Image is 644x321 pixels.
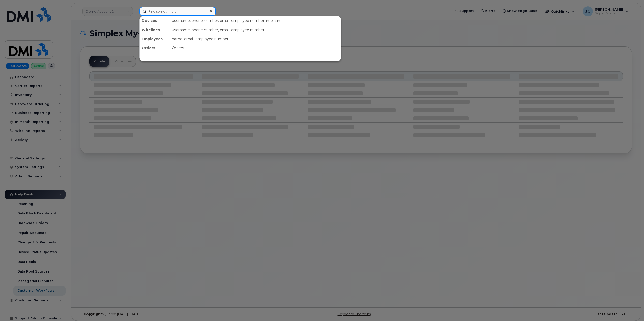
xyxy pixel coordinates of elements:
[140,25,170,34] div: Wirelines
[170,16,341,25] div: username, phone number, email, employee number, imei, sim
[140,16,170,25] div: Devices
[170,34,341,43] div: name, email, employee number
[170,43,341,53] div: Orders
[140,43,170,53] div: Orders
[170,25,341,34] div: username, phone number, email, employee number
[140,34,170,43] div: Employees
